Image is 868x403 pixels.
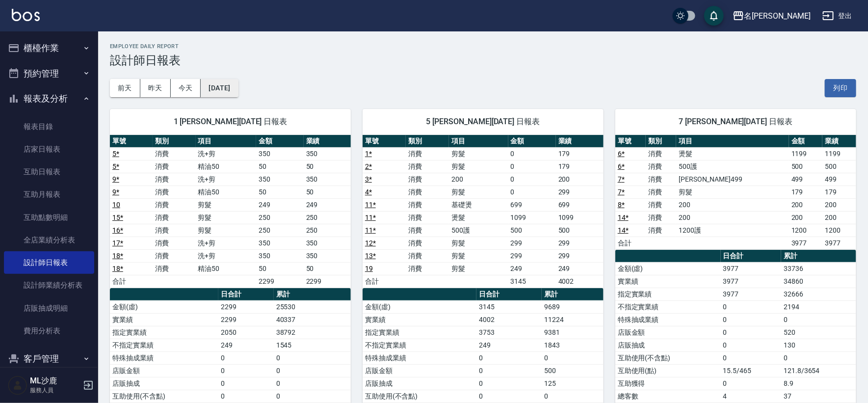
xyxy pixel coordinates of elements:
[304,186,351,198] td: 50
[781,364,856,377] td: 121.8/3654
[676,147,789,160] td: 燙髮
[449,186,508,198] td: 剪髮
[449,237,508,249] td: 剪髮
[556,160,604,173] td: 179
[615,262,721,275] td: 金額(虛)
[449,249,508,262] td: 剪髮
[304,275,351,288] td: 2299
[822,147,856,160] td: 1199
[256,135,303,148] th: 金額
[8,376,27,395] img: Person
[196,160,257,173] td: 精油50
[218,390,273,403] td: 0
[627,117,844,127] span: 7 [PERSON_NAME][DATE] 日報表
[646,147,676,160] td: 消費
[304,262,351,275] td: 50
[676,173,789,186] td: [PERSON_NAME]499
[508,275,556,288] td: 3145
[476,339,542,351] td: 249
[256,198,303,211] td: 249
[112,201,120,209] a: 10
[542,364,604,377] td: 500
[196,173,257,186] td: 洗+剪
[476,377,542,390] td: 0
[110,377,218,390] td: 店販抽成
[789,147,823,160] td: 1199
[476,364,542,377] td: 0
[556,224,604,237] td: 500
[822,211,856,224] td: 200
[615,135,856,250] table: a dense table
[781,300,856,313] td: 2194
[789,224,823,237] td: 1200
[153,198,195,211] td: 消費
[646,160,676,173] td: 消費
[556,198,604,211] td: 699
[363,135,406,148] th: 單號
[721,288,782,300] td: 3977
[556,275,604,288] td: 4002
[196,237,257,249] td: 洗+剪
[556,147,604,160] td: 179
[256,249,303,262] td: 350
[615,390,721,403] td: 總客數
[140,79,171,97] button: 昨天
[406,173,449,186] td: 消費
[274,339,351,351] td: 1545
[781,262,856,275] td: 33736
[449,198,508,211] td: 基礎燙
[542,300,604,313] td: 9689
[615,377,721,390] td: 互助獲得
[363,377,476,390] td: 店販抽成
[110,390,218,403] td: 互助使用(不含點)
[615,339,721,351] td: 店販抽成
[721,262,782,275] td: 3977
[171,79,201,97] button: 今天
[218,377,273,390] td: 0
[363,326,476,339] td: 指定實業績
[304,211,351,224] td: 250
[406,211,449,224] td: 消費
[704,6,724,26] button: save
[363,339,476,351] td: 不指定實業績
[274,351,351,364] td: 0
[4,251,94,274] a: 設計師日報表
[196,186,257,198] td: 精油50
[822,160,856,173] td: 500
[508,224,556,237] td: 500
[363,390,476,403] td: 互助使用(不含點)
[218,351,273,364] td: 0
[781,250,856,263] th: 累計
[153,160,195,173] td: 消費
[615,351,721,364] td: 互助使用(不含點)
[676,160,789,173] td: 500護
[789,186,823,198] td: 179
[4,86,94,111] button: 報表及分析
[274,326,351,339] td: 38792
[406,135,449,148] th: 類別
[449,147,508,160] td: 剪髮
[218,300,273,313] td: 2299
[4,138,94,161] a: 店家日報表
[256,211,303,224] td: 250
[556,249,604,262] td: 299
[256,186,303,198] td: 50
[615,275,721,288] td: 實業績
[406,237,449,249] td: 消費
[363,300,476,313] td: 金額(虛)
[256,275,303,288] td: 2299
[304,198,351,211] td: 249
[218,288,273,301] th: 日合計
[721,351,782,364] td: 0
[196,224,257,237] td: 剪髮
[542,339,604,351] td: 1843
[676,211,789,224] td: 200
[274,390,351,403] td: 0
[508,262,556,275] td: 249
[508,147,556,160] td: 0
[508,237,556,249] td: 299
[556,211,604,224] td: 1099
[825,79,856,97] button: 列印
[508,173,556,186] td: 0
[374,117,592,127] span: 5 [PERSON_NAME][DATE] 日報表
